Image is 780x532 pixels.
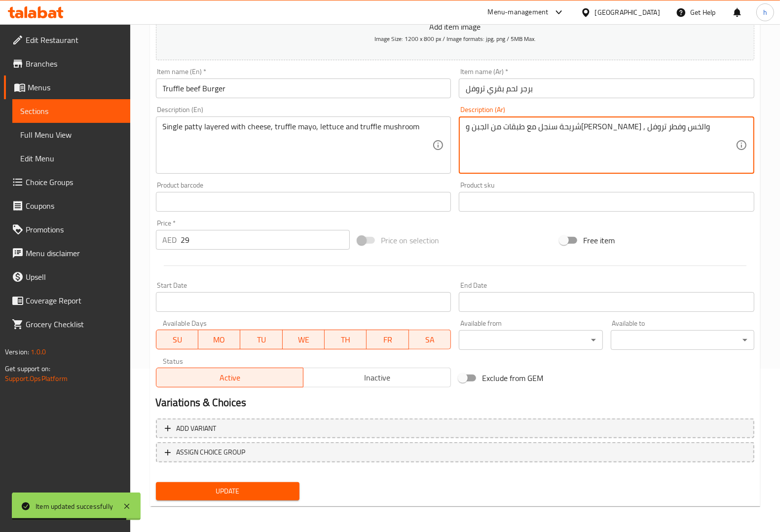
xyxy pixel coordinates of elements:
a: Full Menu View [12,123,130,147]
span: Grocery Checklist [26,318,122,330]
button: Active [156,368,304,387]
a: Grocery Checklist [4,312,130,336]
button: FR [367,330,409,349]
span: SU [160,333,194,347]
span: h [763,7,767,18]
a: Edit Menu [12,147,130,170]
button: Update [156,482,299,500]
span: Get support on: [5,362,50,375]
span: Edit Menu [20,152,122,164]
span: Menus [28,81,122,93]
button: TU [240,330,282,349]
input: Enter name Ar [459,78,754,98]
textarea: شريحة سنجل مع طبقات من الجبن و[PERSON_NAME] , والخس وفطر تروفل [466,122,736,169]
button: SU [156,330,198,349]
span: Inactive [307,371,447,385]
a: Coupons [4,194,130,218]
span: Full Menu View [20,129,122,141]
input: Please enter product sku [459,192,754,212]
span: 1.0.0 [31,345,46,358]
span: Add variant [177,422,217,435]
a: Coverage Report [4,289,130,312]
button: Add variant [156,418,754,439]
button: Inactive [303,368,451,387]
span: TH [329,333,363,347]
a: Menus [4,76,130,99]
span: Price on selection [381,234,439,246]
h2: Variations & Choices [156,395,754,410]
p: AED [163,234,177,246]
input: Please enter product barcode [156,192,451,212]
span: SA [413,333,447,347]
span: ASSIGN CHOICE GROUP [177,446,246,458]
div: Item updated successfully [36,501,113,512]
button: WE [283,330,325,349]
input: Please enter price [181,230,350,250]
span: Image Size: 1200 x 800 px / Image formats: jpg, png / 5MB Max. [374,33,536,44]
a: Menu disclaimer [4,241,130,265]
span: Branches [26,58,122,70]
a: Branches [4,52,130,76]
input: Enter name En [156,78,451,98]
span: MO [202,333,236,347]
button: TH [325,330,367,349]
span: Promotions [26,224,122,235]
span: Upsell [26,271,122,283]
button: SA [409,330,451,349]
textarea: Single patty layered with cheese, truffle mayo, lettuce and truffle mushroom [163,122,433,169]
div: Menu-management [488,6,549,18]
span: Menu disclaimer [26,247,122,259]
span: Coupons [26,200,122,212]
a: Edit Restaurant [4,28,130,52]
span: Sections [20,105,122,117]
div: [GEOGRAPHIC_DATA] [595,7,660,18]
span: Version: [5,345,29,358]
span: Update [164,485,292,497]
button: ASSIGN CHOICE GROUP [156,442,754,462]
button: MO [198,330,240,349]
span: WE [287,333,321,347]
span: Active [160,371,300,385]
span: FR [371,333,405,347]
a: Sections [12,99,130,123]
a: Upsell [4,265,130,289]
span: TU [244,333,278,347]
span: Edit Restaurant [26,34,122,46]
span: Choice Groups [26,176,122,188]
a: Choice Groups [4,170,130,194]
a: Promotions [4,218,130,241]
span: Exclude from GEM [482,372,543,384]
span: Free item [583,234,615,246]
div: ​ [611,330,754,350]
div: ​ [459,330,602,350]
span: Coverage Report [26,295,122,306]
p: Add item image [171,21,739,33]
a: Support.OpsPlatform [5,372,68,385]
